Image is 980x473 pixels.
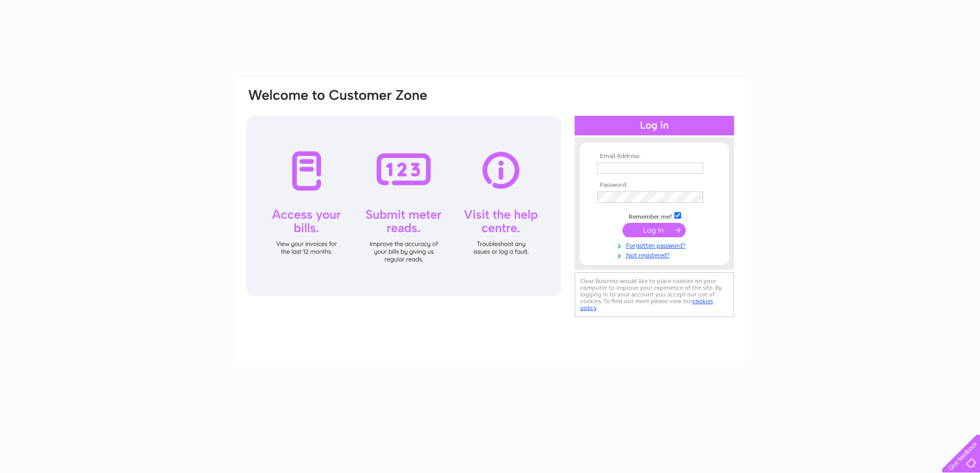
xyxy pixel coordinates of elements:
[622,223,686,237] input: Submit
[597,240,714,250] a: Forgotten password?
[595,182,714,189] th: Password:
[580,297,713,311] a: cookies policy
[597,250,714,259] a: Not registered?
[595,153,714,160] th: Email Address:
[575,272,734,317] div: Clear Business would like to place cookies on your computer to improve your experience of the sit...
[595,211,714,221] td: Remember me?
